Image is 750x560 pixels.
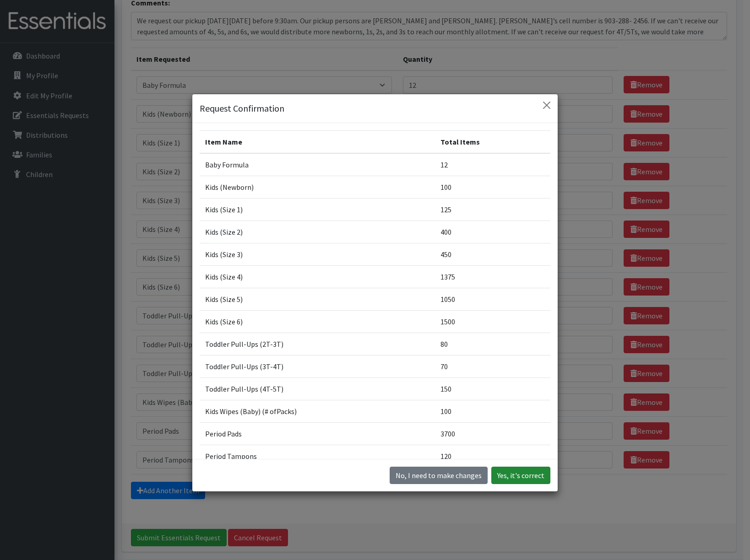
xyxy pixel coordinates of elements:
td: 450 [435,243,550,265]
td: 1500 [435,310,550,333]
td: 100 [435,176,550,198]
td: 80 [435,333,550,355]
td: 3700 [435,422,550,445]
td: Kids (Size 4) [200,265,435,288]
td: Toddler Pull-Ups (4T-5T) [200,377,435,400]
td: Kids (Size 2) [200,221,435,243]
th: Item Name [200,130,435,153]
td: Period Tampons [200,445,435,467]
td: 12 [435,153,550,176]
th: Total Items [435,130,550,153]
td: 150 [435,377,550,400]
td: Kids Wipes (Baby) (# ofPacks) [200,400,435,422]
td: 125 [435,198,550,221]
td: 400 [435,221,550,243]
td: Kids (Size 1) [200,198,435,221]
td: Period Pads [200,422,435,445]
button: Yes, it's correct [491,467,550,484]
h5: Request Confirmation [200,102,284,115]
button: Close [539,98,554,113]
td: 70 [435,355,550,377]
td: 100 [435,400,550,422]
td: Kids (Newborn) [200,176,435,198]
td: Kids (Size 5) [200,288,435,310]
button: No I need to make changes [390,467,488,484]
td: 120 [435,445,550,467]
td: Toddler Pull-Ups (3T-4T) [200,355,435,377]
td: Kids (Size 6) [200,310,435,333]
td: Toddler Pull-Ups (2T-3T) [200,333,435,355]
td: 1375 [435,265,550,288]
td: Baby Formula [200,153,435,176]
td: Kids (Size 3) [200,243,435,265]
td: 1050 [435,288,550,310]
